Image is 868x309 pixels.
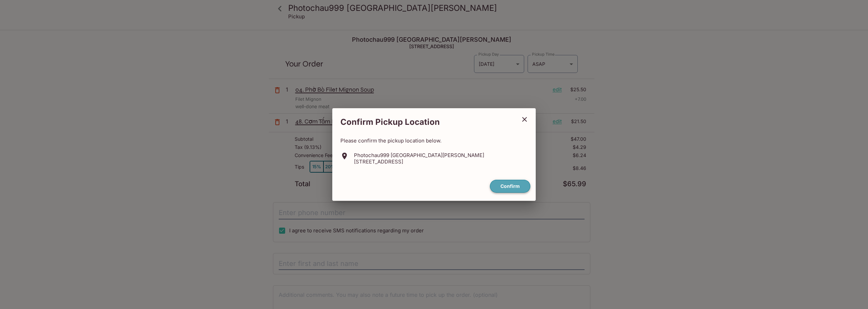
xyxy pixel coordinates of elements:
[354,152,484,158] p: Photochau999 [GEOGRAPHIC_DATA][PERSON_NAME]
[332,114,516,131] h2: Confirm Pickup Location
[490,180,530,193] button: confirm
[340,137,528,144] p: Please confirm the pickup location below.
[354,158,484,165] p: [STREET_ADDRESS]
[516,111,533,128] button: close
